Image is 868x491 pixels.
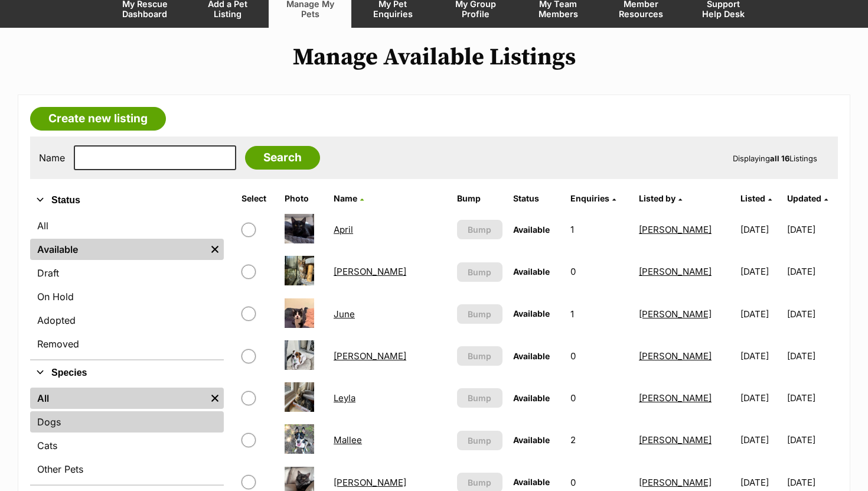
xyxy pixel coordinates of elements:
span: Bump [468,392,491,404]
a: Listed by [639,193,682,203]
span: Available [513,308,550,318]
span: Name [334,193,357,203]
th: Status [508,189,564,208]
button: Status [30,193,224,208]
a: Removed [30,333,224,355]
a: Remove filter [206,388,224,409]
div: Species [30,385,224,485]
button: Species [30,365,224,381]
button: Bump [457,346,502,366]
span: Bump [468,350,491,362]
a: [PERSON_NAME] [639,392,712,404]
a: Other Pets [30,459,224,480]
a: [PERSON_NAME] [639,266,712,277]
input: Search [245,146,320,170]
div: Status [30,213,224,359]
td: [DATE] [787,336,837,376]
td: 0 [566,378,633,418]
a: April [334,224,353,235]
button: Bump [457,220,502,239]
a: June [334,308,355,320]
td: [DATE] [736,336,785,376]
td: 0 [566,251,633,292]
span: Available [513,266,550,277]
a: Leyla [334,392,355,404]
td: 0 [566,336,633,376]
span: Bump [468,223,491,236]
td: 1 [566,294,633,334]
span: Bump [468,308,491,320]
span: Listed by [639,193,676,203]
span: Available [513,393,550,403]
span: Bump [468,266,491,278]
td: 1 [566,209,633,250]
a: [PERSON_NAME] [334,350,406,362]
span: Available [513,225,550,235]
label: Name [39,152,65,163]
button: Bump [457,304,502,324]
a: [PERSON_NAME] [639,477,712,488]
button: Bump [457,262,502,282]
td: [DATE] [736,420,785,460]
a: Cats [30,435,224,456]
td: [DATE] [787,420,837,460]
a: [PERSON_NAME] [639,308,712,320]
a: [PERSON_NAME] [639,350,712,362]
a: Remove filter [206,239,224,260]
td: [DATE] [787,294,837,334]
span: Updated [787,193,821,203]
span: Listed [740,193,765,203]
a: Create new listing [30,107,166,131]
td: [DATE] [787,251,837,292]
a: Dogs [30,411,224,433]
a: [PERSON_NAME] [639,224,712,235]
a: Available [30,239,206,260]
td: [DATE] [736,378,785,418]
strong: all 16 [770,154,789,163]
span: Available [513,435,550,445]
span: Displaying Listings [733,154,817,163]
td: [DATE] [736,209,785,250]
a: Mallee [334,434,362,446]
a: Adopted [30,310,224,331]
span: Available [513,351,550,361]
button: Bump [457,431,502,450]
a: [PERSON_NAME] [334,477,406,488]
span: Bump [468,476,491,489]
a: [PERSON_NAME] [639,434,712,446]
td: 2 [566,420,633,460]
span: translation missing: en.admin.listings.index.attributes.enquiries [570,193,609,203]
td: [DATE] [736,251,785,292]
td: [DATE] [787,209,837,250]
th: Select [237,189,279,208]
a: Draft [30,262,224,284]
a: On Hold [30,286,224,307]
a: Enquiries [570,193,616,203]
a: All [30,388,206,409]
th: Bump [452,189,507,208]
a: Listed [740,193,772,203]
span: Bump [468,434,491,447]
a: Updated [787,193,828,203]
a: [PERSON_NAME] [334,266,406,277]
span: Available [513,477,550,487]
button: Bump [457,388,502,408]
th: Photo [280,189,328,208]
a: All [30,215,224,236]
a: Name [334,193,364,203]
td: [DATE] [787,378,837,418]
td: [DATE] [736,294,785,334]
